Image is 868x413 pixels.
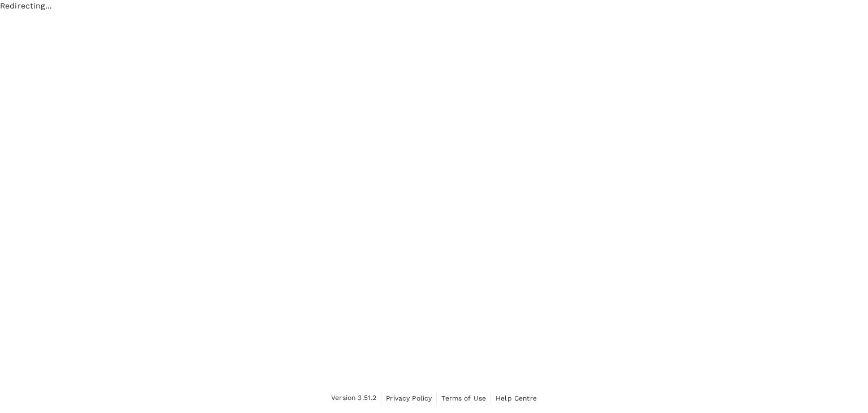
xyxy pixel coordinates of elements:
a: Help Centre [496,392,537,405]
span: Privacy Policy [386,394,432,402]
span: Help Centre [496,394,537,402]
a: Terms of Use [441,392,486,405]
a: Privacy Policy [386,392,432,405]
span: Version 3.51.2 [331,393,376,404]
span: Terms of Use [441,394,486,402]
